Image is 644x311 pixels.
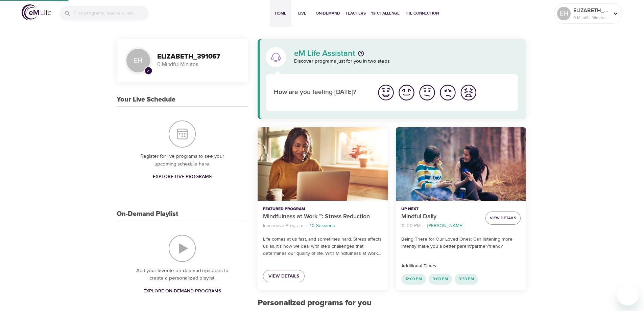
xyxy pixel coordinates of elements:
[417,82,437,103] button: I'm feeling ok
[396,82,417,103] button: I'm feeling good
[258,298,526,308] h2: Personalized programs for you
[401,212,480,221] p: Mindful Daily
[169,120,196,148] img: Your Live Schedule
[401,263,521,270] p: Additional Times
[371,10,400,17] span: 1% Challenge
[294,49,355,58] p: eM Life Assistant
[397,83,416,102] img: good
[345,10,366,17] span: Teachers
[125,47,152,74] div: EH
[153,173,212,181] span: Explore Live Programs
[401,222,421,229] p: 12:00 PM
[263,270,305,283] a: View Details
[377,83,395,102] img: great
[490,215,516,222] span: View Details
[258,127,388,201] button: Mindfulness at Work ™: Stress Reduction
[423,221,425,230] li: ·
[130,153,235,168] p: Register for live programs to see your upcoming schedule here.
[617,284,639,306] iframe: Button to launch messaging window
[418,83,436,102] img: ok
[157,61,240,68] p: 0 Mindful Minutes
[401,221,480,230] nav: breadcrumb
[294,58,518,65] p: Discover programs just for you in two steps
[396,127,526,201] button: Mindful Daily
[263,236,382,257] p: Life comes at us fast, and sometimes hard. Stress affects us all. It’s how we deal with life’s ch...
[306,221,307,230] li: ·
[117,210,178,218] h3: On-Demand Playlist
[263,221,382,230] nav: breadcrumb
[22,4,51,20] img: logo
[437,82,458,103] button: I'm feeling bad
[459,83,478,102] img: worst
[405,10,439,17] span: The Connection
[263,206,382,212] p: Featured Program
[427,222,463,229] p: [PERSON_NAME]
[401,276,426,282] span: 12:00 PM
[401,236,521,250] p: Being There for Our Loved Ones: Can listening more intently make you a better parent/partner/friend?
[485,212,521,225] button: View Details
[274,88,367,97] p: How are you feeling [DATE]?
[429,276,452,282] span: 3:00 PM
[157,53,240,61] h3: ELIZABETH_391067
[130,267,235,282] p: Add your favorite on-demand episodes to create a personalized playlist.
[458,82,479,103] button: I'm feeling worst
[429,274,452,285] div: 3:00 PM
[376,82,396,103] button: I'm feeling great
[270,52,281,63] img: eM Life Assistant
[455,276,478,282] span: 3:30 PM
[169,235,196,262] img: On-Demand Playlist
[316,10,340,17] span: On-Demand
[310,222,335,229] p: 10 Sessions
[438,83,457,102] img: bad
[573,15,609,21] p: 0 Mindful Minutes
[401,206,480,212] p: Up Next
[263,222,303,229] p: Immersive Program
[294,10,310,17] span: Live
[268,272,299,281] span: View Details
[74,6,149,21] input: Find programs, teachers, etc...
[455,274,478,285] div: 3:30 PM
[272,10,289,17] span: Home
[401,274,426,285] div: 12:00 PM
[263,212,382,221] p: Mindfulness at Work ™: Stress Reduction
[143,287,221,295] span: Explore On-Demand Programs
[150,171,214,183] a: Explore Live Programs
[557,7,571,20] div: EH
[117,96,175,104] h3: Your Live Schedule
[573,6,609,15] p: ELIZABETH_391067
[141,285,224,297] a: Explore On-Demand Programs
